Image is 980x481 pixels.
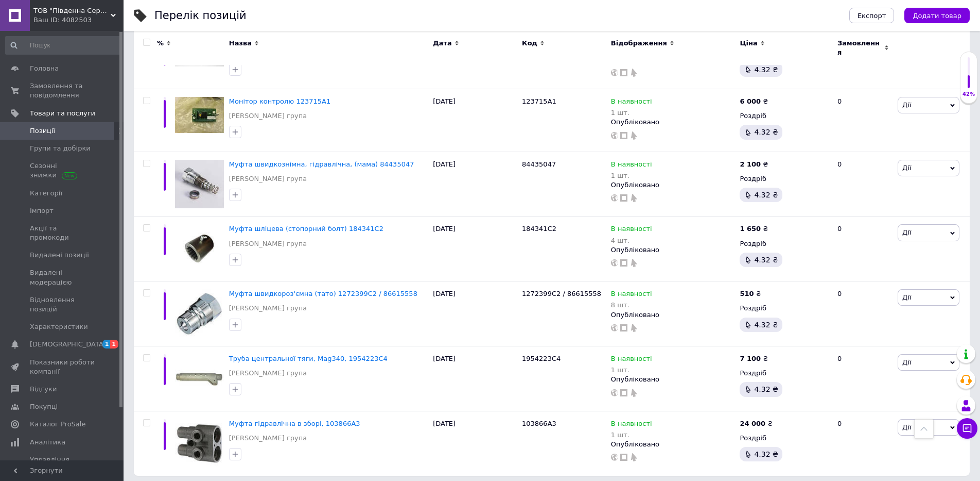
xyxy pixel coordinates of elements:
[902,228,911,236] span: Дії
[229,111,307,121] a: [PERSON_NAME] група
[30,206,54,215] span: Імпорт
[740,369,829,378] div: Роздріб
[611,355,652,366] span: В наявності
[611,172,652,179] div: 1 шт.
[30,126,55,136] span: Позиції
[522,39,537,48] span: Код
[754,256,778,264] span: 4.32 ₴
[611,39,667,48] span: Відображення
[740,224,768,234] div: ₴
[831,411,895,475] div: 0
[740,174,829,184] div: Роздріб
[30,251,89,260] span: Видалені позиції
[831,346,895,411] div: 0
[30,144,91,153] span: Групи та добірки
[30,64,59,73] span: Головна
[30,402,58,411] span: Покупці
[740,97,768,106] div: ₴
[754,65,778,74] span: 4.32 ₴
[611,301,652,309] div: 8 шт.
[740,39,757,48] span: Ціна
[157,39,164,48] span: %
[902,423,911,431] span: Дії
[754,191,778,199] span: 4.32 ₴
[30,189,62,198] span: Категорії
[611,237,652,244] div: 4 шт.
[430,152,519,217] div: [DATE]
[740,239,829,248] div: Роздріб
[102,340,111,349] span: 1
[229,304,307,313] a: [PERSON_NAME] група
[30,438,65,447] span: Аналітика
[611,118,735,127] div: Опубліковано
[30,322,88,331] span: Характеристики
[30,81,95,100] span: Замовлення та повідомлення
[430,217,519,281] div: [DATE]
[33,6,111,15] span: ТОВ "Південна Сервісна Компанія"
[611,440,735,449] div: Опубліковано
[30,109,95,118] span: Товари та послуги
[229,355,388,362] a: Труба центральної тяги, Mag340, 1954223C4
[30,420,85,429] span: Каталог ProSale
[740,304,829,313] div: Роздріб
[522,160,556,168] span: 84435047
[957,418,977,439] button: Чат з покупцем
[902,358,911,366] span: Дії
[611,420,652,430] span: В наявності
[229,420,360,427] a: Муфта гідравлічна в зборі, 103866A3
[740,434,829,443] div: Роздріб
[740,97,761,105] b: 6 000
[611,180,735,190] div: Опубліковано
[831,152,895,217] div: 0
[229,290,417,297] a: Муфта швидкороз'ємна (тато) 1272399С2 / 86615558
[175,419,224,468] img: Муфта гидравлическая в сборе, 103866A3
[175,224,224,273] img: Муфта шлицевая (стопорный болт) 184341C2
[30,455,95,474] span: Управління сайтом
[154,10,247,21] div: Перелік позицій
[229,160,414,168] a: Муфта швидкознімна, гідравлічна, (мама) 84435047
[857,12,886,20] span: Експорт
[430,89,519,152] div: [DATE]
[740,290,754,297] b: 510
[611,97,652,108] span: В наявності
[30,224,95,242] span: Акції та промокоди
[960,91,977,98] div: 42%
[229,239,307,248] a: [PERSON_NAME] група
[754,450,778,458] span: 4.32 ₴
[5,36,121,55] input: Пошук
[611,290,652,301] span: В наявності
[831,217,895,281] div: 0
[30,385,57,394] span: Відгуки
[229,174,307,184] a: [PERSON_NAME] група
[30,161,95,180] span: Сезонні знижки
[611,109,652,117] div: 1 шт.
[33,15,124,25] div: Ваш ID: 4082503
[902,293,911,301] span: Дії
[740,354,768,363] div: ₴
[30,268,95,287] span: Видалені модерацією
[175,289,224,338] img: Муфта быстроразъемная (папа) 1272399С2 / 86615558
[754,128,778,136] span: 4.32 ₴
[611,160,652,171] span: В наявності
[110,340,118,349] span: 1
[522,290,601,297] span: 1272399С2 / 86615558
[904,8,970,23] button: Додати товар
[754,385,778,393] span: 4.32 ₴
[740,160,768,169] div: ₴
[433,39,452,48] span: Дата
[30,340,106,349] span: [DEMOGRAPHIC_DATA]
[30,358,95,376] span: Показники роботи компанії
[831,89,895,152] div: 0
[611,245,735,255] div: Опубліковано
[849,8,895,23] button: Експорт
[913,12,961,20] span: Додати товар
[229,97,330,105] a: Монітор контролю 123715A1
[902,164,911,172] span: Дії
[740,160,761,168] b: 2 100
[754,321,778,329] span: 4.32 ₴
